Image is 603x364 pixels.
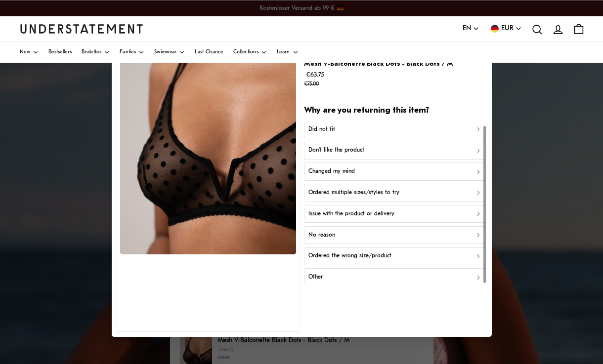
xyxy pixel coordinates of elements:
[277,42,299,63] a: Learn
[304,81,319,87] strike: €75.00
[463,23,471,34] span: EN
[308,252,391,261] p: Ordered the wrong size/product
[48,42,72,63] a: Bestsellers
[304,184,486,202] button: Ordered multiple sizes/styles to try
[304,70,453,89] p: €63.75
[308,125,335,134] p: Did not fit
[489,23,522,34] button: EUR
[308,231,335,240] p: No reason
[82,42,110,63] a: Bralettes
[154,50,176,55] span: Swimwear
[20,42,39,63] a: New
[308,209,394,219] p: Issue with the product or delivery
[304,105,486,117] h2: Why are you returning this item?
[120,50,136,55] span: Panties
[304,163,486,181] button: Changed my mind
[154,42,185,63] a: Swimwear
[20,50,30,55] span: New
[308,167,355,176] p: Changed my mind
[304,226,486,244] button: No reason
[304,269,486,286] button: Other
[304,59,453,69] p: Mesh V-Balconette Black Dots - Black Dots / M
[233,50,258,55] span: Collections
[277,50,290,55] span: Learn
[304,247,486,265] button: Ordered the wrong size/product
[304,142,486,160] button: Don't like the product
[120,42,144,63] a: Panties
[120,36,296,254] img: MeshV-BalconetteBlackDotsDOTS-BRA-0287.jpg
[304,121,486,138] button: Did not fit
[304,205,486,223] button: Issue with the product or delivery
[308,146,364,156] p: Don't like the product
[48,50,72,55] span: Bestsellers
[308,273,323,282] p: Other
[195,50,223,55] span: Last Chance
[195,42,223,63] a: Last Chance
[233,42,267,63] a: Collections
[82,50,101,55] span: Bralettes
[308,188,399,198] p: Ordered multiple sizes/styles to try
[501,23,514,34] span: EUR
[20,24,143,33] a: Understatement Homepage
[463,23,479,34] button: EN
